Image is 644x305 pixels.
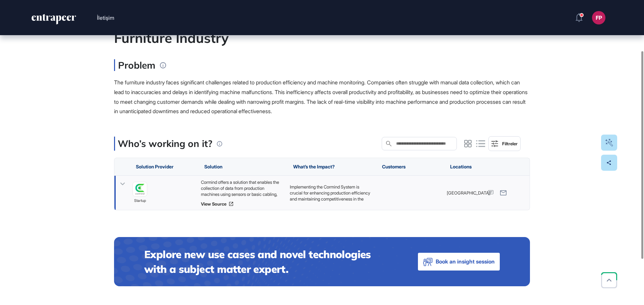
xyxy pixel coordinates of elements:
[201,201,283,207] a: View Source
[114,79,528,115] span: The furniture industry faces significant challenges related to production efficiency and machine ...
[447,190,490,196] span: [GEOGRAPHIC_DATA]
[136,164,173,169] span: Solution Provider
[450,164,472,169] span: Locations
[204,164,222,169] span: Solution
[592,11,605,24] button: FP
[134,198,146,204] span: startup
[133,182,147,196] img: image
[502,141,518,146] div: Filtreler
[488,136,521,151] button: Filtreler
[97,13,114,22] button: İletişim
[418,253,500,271] button: Book an insight session
[144,247,391,276] h4: Explore new use cases and novel technologies with a subject matter expert.
[382,164,406,169] span: Customers
[114,59,155,71] h3: Problem
[290,184,372,281] p: Implementing the Cormind System is crucial for enhancing production efficiency and maintaining co...
[201,179,283,197] div: Cormind offers a solution that enables the collection of data from production machines using sens...
[114,14,530,46] div: Enhancing Production Efficiency and Machine Monitoring in the Furniture Industry
[436,257,495,266] span: Book an insight session
[293,164,335,169] span: What’s the Impact?
[31,14,77,27] a: entrapeer-logo
[132,182,147,197] a: image
[118,137,212,151] p: Who’s working on it?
